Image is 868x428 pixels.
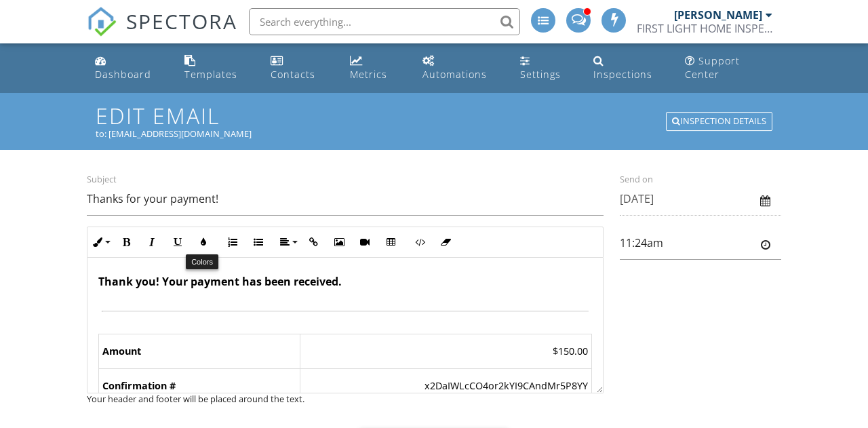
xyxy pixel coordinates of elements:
[674,8,762,22] div: [PERSON_NAME]
[350,68,387,81] div: Metrics
[620,174,653,186] label: Send on
[98,274,592,289] p: Thank you! Your payment has been received.
[378,229,403,255] button: Insert Table
[300,229,326,255] button: Insert Link (Ctrl+K)
[99,334,300,368] td: Amount
[95,68,151,81] div: Dashboard
[620,227,781,260] input: Please Select
[620,182,781,216] input: Please Select
[87,174,117,186] label: Subject
[87,18,237,47] a: SPECTORA
[344,49,406,87] a: Metrics
[186,254,218,269] div: Colors
[637,22,772,35] div: FIRST LIGHT HOME INSPECTIONS
[87,393,604,404] div: Your header and footer will be placed around the text.
[593,68,652,81] div: Inspections
[265,49,334,87] a: Contacts
[139,229,165,255] button: Italic (Ctrl+I)
[87,229,113,255] button: Inline Style
[96,104,772,128] h1: Edit Email
[520,68,561,81] div: Settings
[666,112,772,131] div: Inspection Details
[126,7,237,35] span: SPECTORA
[417,49,504,87] a: Automations (Advanced)
[249,8,520,35] input: Search everything...
[422,68,487,81] div: Automations
[433,229,458,255] button: Clear Formatting
[179,49,254,87] a: Templates
[271,68,315,81] div: Contacts
[275,229,300,255] button: Align
[113,229,139,255] button: Bold (Ctrl+B)
[96,128,772,139] div: to: [EMAIL_ADDRESS][DOMAIN_NAME]
[666,114,772,126] a: Inspection Details
[679,49,778,87] a: Support Center
[352,229,378,255] button: Insert Video
[515,49,577,87] a: Settings
[87,7,117,37] img: The Best Home Inspection Software - Spectora
[300,369,591,404] td: x2DaIWLcCO4or2kYI9CAndMr5P8YY
[165,229,191,255] button: Underline (Ctrl+U)
[184,68,237,81] div: Templates
[326,229,352,255] button: Insert Image (Ctrl+P)
[220,229,245,255] button: Ordered List
[300,334,591,368] td: $150.00
[245,229,271,255] button: Unordered List
[588,49,669,87] a: Inspections
[407,229,433,255] button: Code View
[685,54,740,81] div: Support Center
[99,369,300,404] td: Confirmation #
[90,49,168,87] a: Dashboard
